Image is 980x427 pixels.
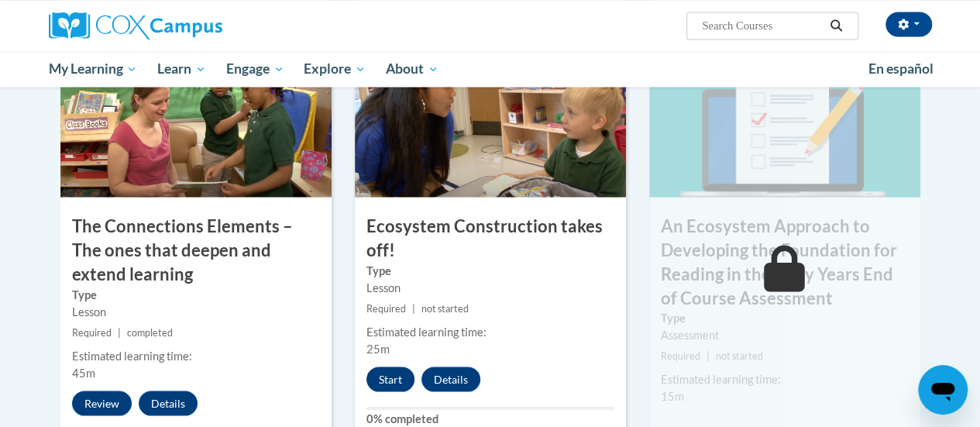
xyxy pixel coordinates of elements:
[72,286,320,303] label: Type
[118,326,121,338] span: |
[376,51,449,87] a: About
[824,16,848,35] button: Search
[226,60,284,78] span: Engage
[49,12,222,40] img: Cox Campus
[858,53,944,85] a: En español
[366,262,614,279] label: Type
[716,350,763,361] span: not started
[366,279,614,296] div: Lesson
[72,303,320,320] div: Lesson
[355,214,626,262] h3: Ecosystem Construction takes off!
[39,51,148,87] a: My Learning
[700,16,824,35] input: Search Courses
[60,42,332,197] img: Course Image
[355,42,626,197] img: Course Image
[37,51,944,87] div: Main menu
[421,302,469,314] span: not started
[49,12,328,40] a: Cox Campus
[649,42,920,197] img: Course Image
[139,391,198,415] button: Details
[366,342,390,355] span: 25m
[366,323,614,340] div: Estimated learning time:
[868,60,934,77] span: En español
[157,60,206,78] span: Learn
[421,367,480,391] button: Details
[885,12,932,36] button: Account Settings
[386,60,438,78] span: About
[649,214,920,309] h3: An Ecosystem Approach to Developing the Foundation for Reading in the Early Years End of Course A...
[60,214,332,285] h3: The Connections Elements – The ones that deepen and extend learning
[918,365,968,415] iframe: Button to launch messaging window
[366,410,614,427] label: 0% completed
[661,309,909,326] label: Type
[661,389,684,402] span: 15m
[707,350,710,361] span: |
[72,391,132,415] button: Review
[72,326,112,338] span: Required
[366,367,414,391] button: Start
[412,302,415,314] span: |
[366,302,406,314] span: Required
[661,350,700,361] span: Required
[661,370,909,387] div: Estimated learning time:
[294,51,376,87] a: Explore
[127,326,173,338] span: completed
[147,51,216,87] a: Learn
[661,326,909,343] div: Assessment
[72,347,320,364] div: Estimated learning time:
[304,60,366,78] span: Explore
[72,366,95,379] span: 45m
[48,60,137,78] span: My Learning
[216,51,294,87] a: Engage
